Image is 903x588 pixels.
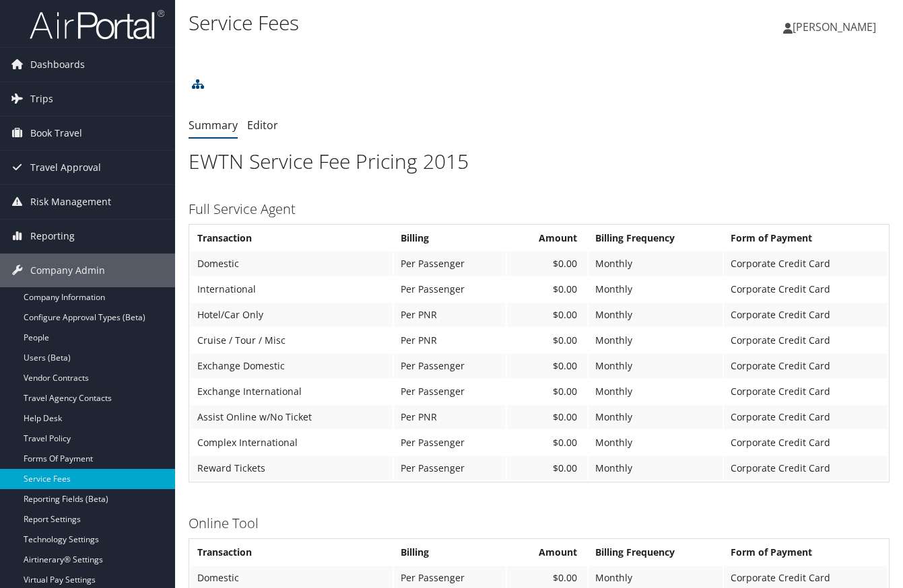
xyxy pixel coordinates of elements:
[724,379,888,404] td: Corporate Credit Card
[589,226,723,250] th: Billing Frequency
[724,226,888,250] th: Form of Payment
[724,431,888,455] td: Corporate Credit Card
[394,379,506,404] td: Per Passenger
[507,303,587,327] td: $0.00
[394,303,506,327] td: Per PNR
[394,277,506,301] td: Per Passenger
[507,354,587,378] td: $0.00
[793,20,876,34] span: [PERSON_NAME]
[189,200,890,219] h3: Full Service Agent
[191,277,393,301] td: International
[724,277,888,301] td: Corporate Credit Card
[394,354,506,378] td: Per Passenger
[507,405,587,429] td: $0.00
[507,540,587,564] th: Amount
[724,303,888,327] td: Corporate Credit Card
[191,226,393,250] th: Transaction
[724,328,888,353] td: Corporate Credit Card
[394,405,506,429] td: Per PNR
[191,405,393,429] td: Assist Online w/No Ticket
[30,48,85,81] span: Dashboards
[589,431,723,455] td: Monthly
[30,9,164,40] img: airportal-logo.png
[30,185,111,219] span: Risk Management
[394,252,506,276] td: Per Passenger
[724,405,888,429] td: Corporate Credit Card
[189,118,238,133] a: Summary
[589,354,723,378] td: Monthly
[191,328,393,353] td: Cruise / Tour / Misc
[507,277,587,301] td: $0.00
[191,379,393,404] td: Exchange International
[189,147,890,176] h1: EWTN Service Fee Pricing 2015
[394,456,506,480] td: Per Passenger
[589,252,723,276] td: Monthly
[191,303,393,327] td: Hotel/Car Only
[30,254,105,287] span: Company Admin
[783,7,890,47] a: [PERSON_NAME]
[191,540,393,564] th: Transaction
[589,405,723,429] td: Monthly
[189,9,656,37] h1: Service Fees
[191,252,393,276] td: Domestic
[507,431,587,455] td: $0.00
[589,456,723,480] td: Monthly
[589,277,723,301] td: Monthly
[30,219,75,253] span: Reporting
[589,379,723,404] td: Monthly
[394,328,506,353] td: Per PNR
[589,328,723,353] td: Monthly
[507,226,587,250] th: Amount
[507,328,587,353] td: $0.00
[724,456,888,480] td: Corporate Credit Card
[30,116,82,150] span: Book Travel
[724,252,888,276] td: Corporate Credit Card
[589,303,723,327] td: Monthly
[191,456,393,480] td: Reward Tickets
[507,379,587,404] td: $0.00
[394,540,506,564] th: Billing
[30,82,53,116] span: Trips
[191,354,393,378] td: Exchange Domestic
[30,151,101,184] span: Travel Approval
[724,354,888,378] td: Corporate Credit Card
[189,514,890,533] h3: Online Tool
[507,456,587,480] td: $0.00
[247,118,278,133] a: Editor
[507,252,587,276] td: $0.00
[589,540,723,564] th: Billing Frequency
[394,226,506,250] th: Billing
[394,431,506,455] td: Per Passenger
[191,431,393,455] td: Complex International
[724,540,888,564] th: Form of Payment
